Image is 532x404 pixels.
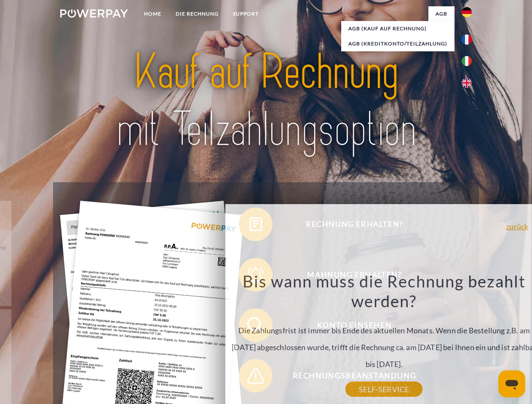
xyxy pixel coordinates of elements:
[80,40,452,161] img: title-powerpay_de.svg
[345,382,422,397] a: SELF-SERVICE
[168,6,226,21] a: DIE RECHNUNG
[226,6,266,21] a: SUPPORT
[462,56,472,66] img: it
[137,6,168,21] a: Home
[498,370,525,397] iframe: Schaltfläche zum Öffnen des Messaging-Fensters
[428,6,454,21] a: agb
[341,36,454,51] a: AGB (Kreditkonto/Teilzahlung)
[506,223,528,230] a: zurück
[341,21,454,36] a: AGB (Kauf auf Rechnung)
[60,9,128,18] img: logo-powerpay-white.svg
[462,78,472,88] img: en
[462,7,472,17] img: de
[462,35,472,45] img: fr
